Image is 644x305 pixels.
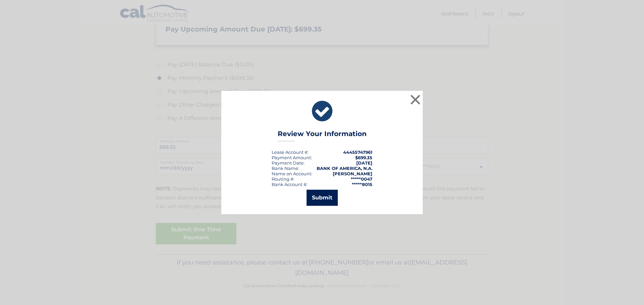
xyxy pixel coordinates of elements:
strong: BANK OF AMERICA, N.A. [317,166,372,171]
button: Submit [307,190,338,206]
div: Bank Name: [272,166,299,171]
strong: [PERSON_NAME] [333,171,372,176]
div: : [272,160,305,166]
span: Payment Date [272,160,304,166]
span: [DATE] [356,160,372,166]
div: Payment Amount: [272,155,312,160]
div: Bank Account #: [272,182,308,187]
div: Lease Account #: [272,149,309,155]
span: $699.35 [355,155,372,160]
div: Name on Account: [272,171,312,176]
button: × [409,93,422,106]
h3: Review Your Information [278,130,367,141]
div: Routing #: [272,176,294,182]
strong: 44455747961 [343,149,372,155]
